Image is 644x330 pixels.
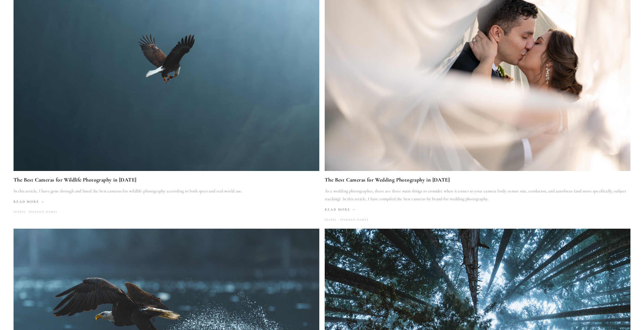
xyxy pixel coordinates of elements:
[325,187,630,203] p: As a wedding photographer, there are three main things to consider when it comes to your camera b...
[14,208,25,216] time: [DATE]
[325,175,630,185] a: The Best Cameras for Wedding Photography in [DATE]
[14,198,319,206] a: Read More
[14,187,319,195] p: In this article, I have gone through and listed the best cameras for wildlife photography accordi...
[325,208,356,211] span: Read More
[14,175,319,185] a: The Best Cameras for Wildlife Photography in [DATE]
[325,206,630,213] a: Read More
[336,216,368,224] a: [PERSON_NAME]
[14,200,44,203] span: Read More
[325,216,336,224] time: [DATE]
[25,208,57,216] a: [PERSON_NAME]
